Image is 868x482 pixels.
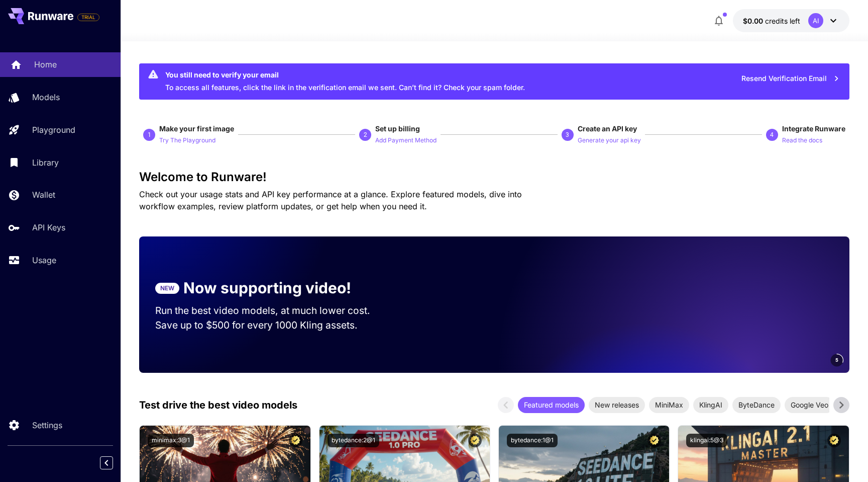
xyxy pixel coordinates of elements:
[589,399,645,410] span: New releases
[165,69,525,80] div: You still need to verify your email
[770,130,774,139] p: 4
[468,434,482,447] button: Certified Model – Vetted for best performance and includes a commercial license.
[289,434,302,447] button: Certified Model – Vetted for best performance and includes a commercial license.
[693,399,728,410] span: KlingAI
[808,13,823,28] div: AI
[507,434,558,447] button: bytedance:1@1
[765,17,800,25] span: credits left
[155,318,389,333] p: Save up to $500 for every 1000 Kling assets.
[78,14,99,21] span: TRIAL
[578,124,637,133] span: Create an API key
[100,456,113,469] button: Collapse sidebar
[647,434,661,447] button: Certified Model – Vetted for best performance and includes a commercial license.
[649,397,689,413] div: MiniMax
[77,11,99,23] span: Add your payment card to enable full platform functionality.
[589,397,645,413] div: New releases
[782,124,845,133] span: Integrate Runware
[32,91,60,103] p: Models
[578,136,641,145] p: Generate your api key
[139,397,297,413] p: Test drive the best video models
[375,124,420,133] span: Set up billing
[32,419,62,431] p: Settings
[743,17,765,25] span: $0.00
[183,277,351,299] p: Now supporting video!
[32,124,75,136] p: Playground
[736,68,845,89] button: Resend Verification Email
[375,134,437,146] button: Add Payment Method
[364,130,367,139] p: 2
[518,397,585,413] div: Featured models
[649,399,689,410] span: MiniMax
[743,16,800,26] div: $0.00
[732,399,781,410] span: ByteDance
[518,399,585,410] span: Featured models
[148,434,194,447] button: minimax:3@1
[835,356,838,364] span: 5
[686,434,727,447] button: klingai:5@3
[34,58,57,70] p: Home
[566,130,569,139] p: 3
[375,136,437,145] p: Add Payment Method
[693,397,728,413] div: KlingAI
[32,189,55,201] p: Wallet
[785,399,834,410] span: Google Veo
[785,397,834,413] div: Google Veo
[782,134,822,146] button: Read the docs
[139,189,522,211] span: Check out your usage stats and API key performance at a glance. Explore featured models, dive int...
[578,134,641,146] button: Generate your api key
[107,454,121,472] div: Collapse sidebar
[733,9,849,32] button: $0.00AI
[139,170,849,184] h3: Welcome to Runware!
[32,254,56,266] p: Usage
[32,156,59,169] p: Library
[827,434,841,447] button: Certified Model – Vetted for best performance and includes a commercial license.
[155,303,389,318] p: Run the best video models, at much lower cost.
[165,66,525,97] div: To access all features, click the link in the verification email we sent. Can’t find it? Check yo...
[328,434,379,447] button: bytedance:2@1
[32,221,65,233] p: API Keys
[732,397,781,413] div: ByteDance
[160,284,174,293] p: NEW
[782,136,822,145] p: Read the docs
